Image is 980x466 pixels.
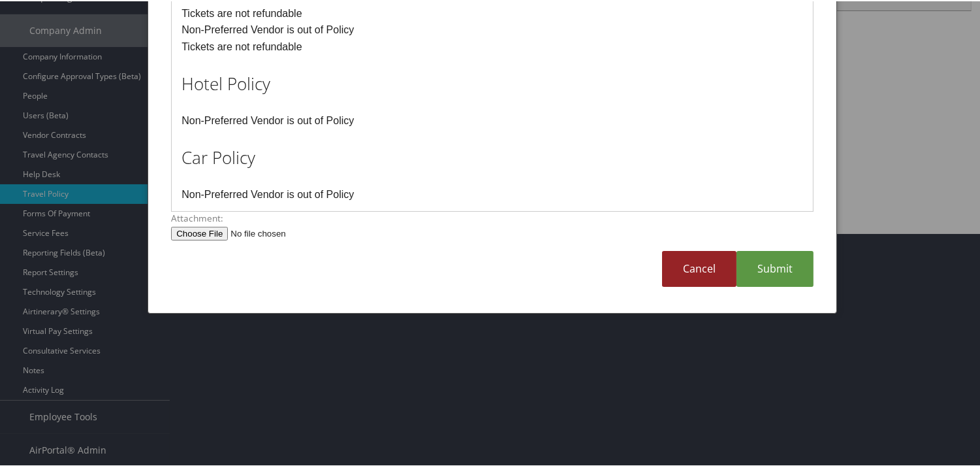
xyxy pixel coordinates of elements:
[182,185,803,202] p: Non-Preferred Vendor is out of Policy
[171,210,814,224] label: Attachment:
[182,71,803,94] h1: Hotel Policy
[182,111,803,128] p: Non-Preferred Vendor is out of Policy
[182,20,803,37] p: Non-Preferred Vendor is out of Policy
[182,37,803,54] p: Tickets are not refundable
[736,250,814,286] a: Submit
[662,250,736,286] a: Cancel
[182,144,803,168] h1: Car Policy
[182,4,803,21] p: Tickets are not refundable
